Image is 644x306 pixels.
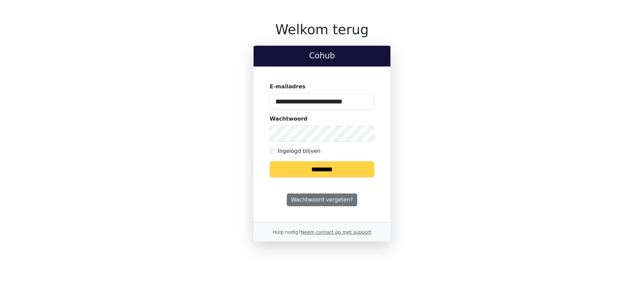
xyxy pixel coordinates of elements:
[270,115,308,123] label: Wachtwoord
[254,21,390,38] h1: Welkom terug
[301,229,371,235] a: Neem contact op met support
[259,51,385,61] h2: Cohub
[287,193,357,206] a: Wachtwoord vergeten?
[270,83,306,91] label: E-mailadres
[273,229,371,235] small: Hulp nodig?
[278,147,320,155] label: Ingelogd blijven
